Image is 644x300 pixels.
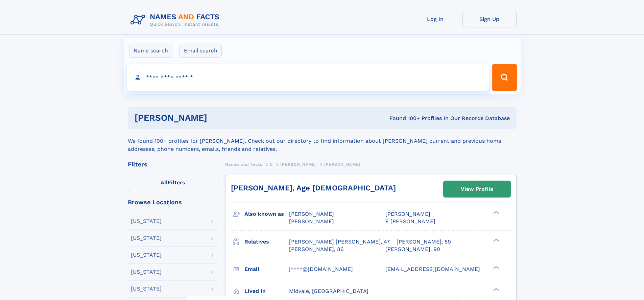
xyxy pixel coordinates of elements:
[280,160,316,168] a: [PERSON_NAME]
[324,162,360,167] span: [PERSON_NAME]
[128,129,517,153] div: We found 100+ profiles for [PERSON_NAME]. Check out our directory to find information about [PERS...
[131,269,162,275] div: [US_STATE]
[135,114,299,122] h1: [PERSON_NAME]
[289,288,368,294] span: Midvale, [GEOGRAPHIC_DATA]
[289,218,334,225] span: [PERSON_NAME]
[244,263,289,275] h3: Email
[128,199,218,205] div: Browse Locations
[129,44,172,58] label: Name search
[397,238,451,246] a: [PERSON_NAME], 59
[444,181,510,197] a: View Profile
[225,160,262,168] a: Names and Facts
[462,11,517,27] a: Sign Up
[385,266,480,272] span: [EMAIL_ADDRESS][DOMAIN_NAME]
[231,184,396,192] a: [PERSON_NAME], Age [DEMOGRAPHIC_DATA]
[131,235,162,241] div: [US_STATE]
[408,11,462,27] a: Log In
[289,246,344,253] a: [PERSON_NAME], 86
[492,265,500,270] div: ❯
[128,11,225,29] img: Logo Names and Facts
[492,64,517,91] button: Search Button
[492,287,500,292] div: ❯
[270,162,273,167] span: C
[385,246,440,253] a: [PERSON_NAME], 90
[244,285,289,297] h3: Lived in
[161,179,168,186] span: All
[270,160,273,168] a: C
[128,161,218,167] div: Filters
[131,218,162,224] div: [US_STATE]
[131,286,162,292] div: [US_STATE]
[385,211,430,217] span: [PERSON_NAME]
[244,236,289,248] h3: Relatives
[128,175,218,191] label: Filters
[289,211,334,217] span: [PERSON_NAME]
[127,64,489,91] input: search input
[131,252,162,258] div: [US_STATE]
[280,162,316,167] span: [PERSON_NAME]
[492,238,500,242] div: ❯
[289,238,390,246] a: [PERSON_NAME] [PERSON_NAME], 47
[461,181,493,197] div: View Profile
[492,210,500,215] div: ❯
[244,208,289,220] h3: Also known as
[385,218,435,225] span: E [PERSON_NAME]
[298,115,510,122] div: Found 100+ Profiles In Our Records Database
[180,44,222,58] label: Email search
